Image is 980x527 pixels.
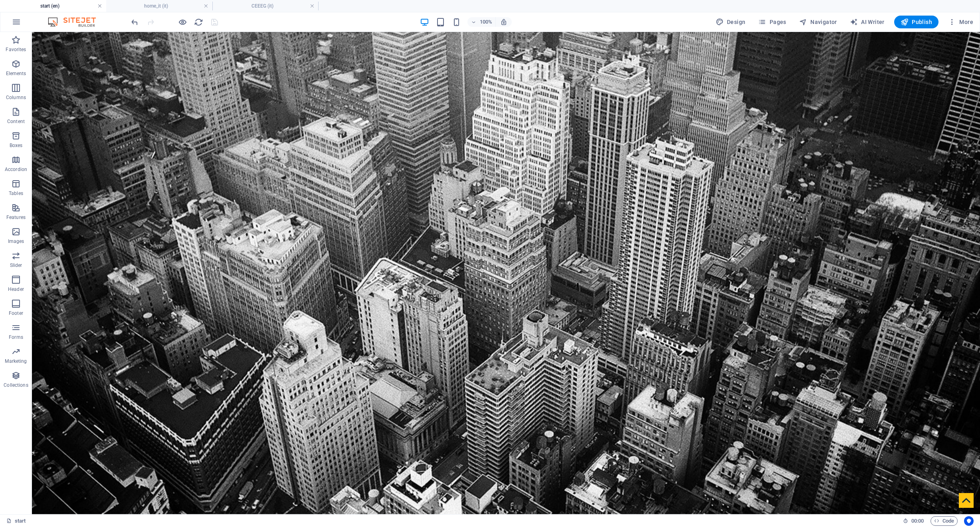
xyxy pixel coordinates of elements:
[964,516,974,526] button: Usercentrics
[6,70,26,77] p: Elements
[917,518,918,524] span: :
[4,382,28,388] p: Collections
[9,190,23,197] p: Tables
[194,18,203,27] i: Reload page
[894,16,938,28] button: Publish
[46,17,106,27] img: Editor Logo
[6,94,26,101] p: Columns
[500,18,507,26] i: On resize automatically adjust zoom level to fit chosen device.
[479,17,492,27] h6: 100%
[8,238,24,245] p: Images
[9,334,23,340] p: Forms
[467,17,496,27] button: 100%
[130,18,139,27] i: Undo: Change text (Ctrl+Z)
[713,16,749,28] button: Design
[850,18,885,26] span: AI Writer
[5,358,27,364] p: Marketing
[847,16,888,28] button: AI Writer
[8,286,24,292] p: Header
[10,262,22,268] p: Slider
[758,18,786,26] span: Pages
[10,142,23,149] p: Boxes
[796,16,840,28] button: Navigator
[931,516,958,526] button: Code
[7,118,25,125] p: Content
[6,214,26,221] p: Features
[945,16,976,28] button: More
[716,18,746,26] span: Design
[106,2,212,10] h4: home_it (it)
[212,2,319,10] h4: CEEEG (it)
[755,16,789,28] button: Pages
[178,17,187,27] button: Click here to leave preview mode and continue editing
[6,46,26,53] p: Favorites
[799,18,837,26] span: Navigator
[6,516,26,526] a: Click to cancel selection. Double-click to open Pages
[130,17,139,27] button: undo
[934,516,954,526] span: Code
[903,516,924,526] h6: Session time
[713,16,749,28] div: Design (Ctrl+Alt+Y)
[5,166,27,173] p: Accordion
[948,18,973,26] span: More
[901,18,932,26] span: Publish
[911,516,924,526] span: 00 00
[194,17,203,27] button: reload
[9,310,23,316] p: Footer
